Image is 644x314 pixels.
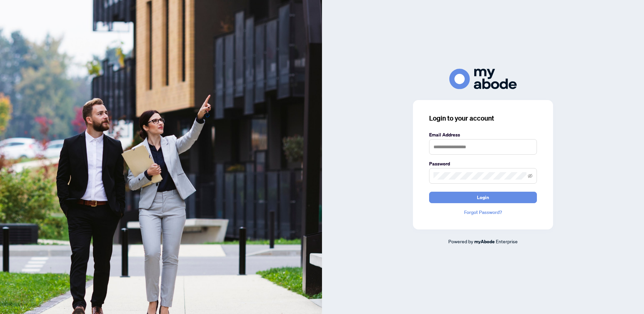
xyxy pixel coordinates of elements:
label: Password [429,160,537,167]
label: Email Address [429,131,537,138]
img: ma-logo [449,69,517,89]
button: Login [429,192,537,203]
h3: Login to your account [429,114,537,123]
span: Enterprise [496,238,518,244]
a: Forgot Password? [429,209,537,216]
span: Login [477,192,489,203]
a: myAbode [474,238,495,245]
span: Powered by [448,238,473,244]
span: eye-invisible [528,174,533,178]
